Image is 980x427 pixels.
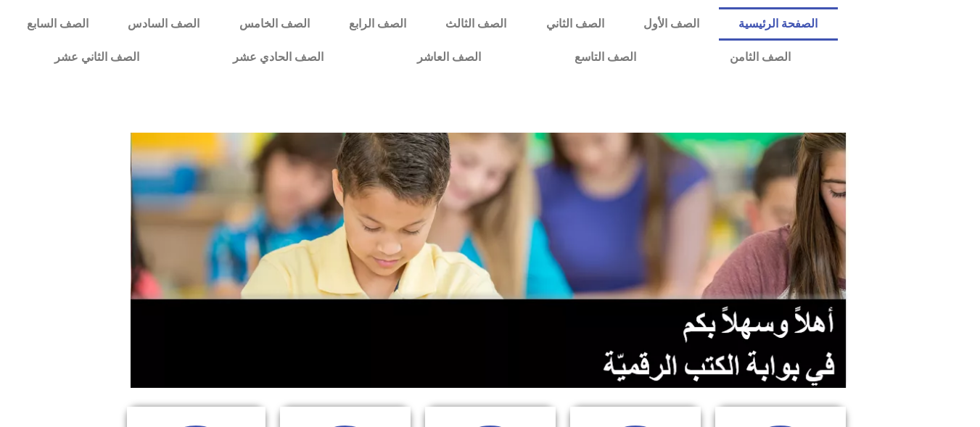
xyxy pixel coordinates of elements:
[527,41,683,74] a: الصف التاسع
[370,41,527,74] a: الصف العاشر
[7,7,108,41] a: الصف السابع
[719,7,837,41] a: الصفحة الرئيسية
[186,41,370,74] a: الصف الحادي عشر
[683,41,837,74] a: الصف الثامن
[108,7,219,41] a: الصف السادس
[220,7,329,41] a: الصف الخامس
[426,7,526,41] a: الصف الثالث
[7,41,186,74] a: الصف الثاني عشر
[624,7,719,41] a: الصف الأول
[329,7,426,41] a: الصف الرابع
[527,7,624,41] a: الصف الثاني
